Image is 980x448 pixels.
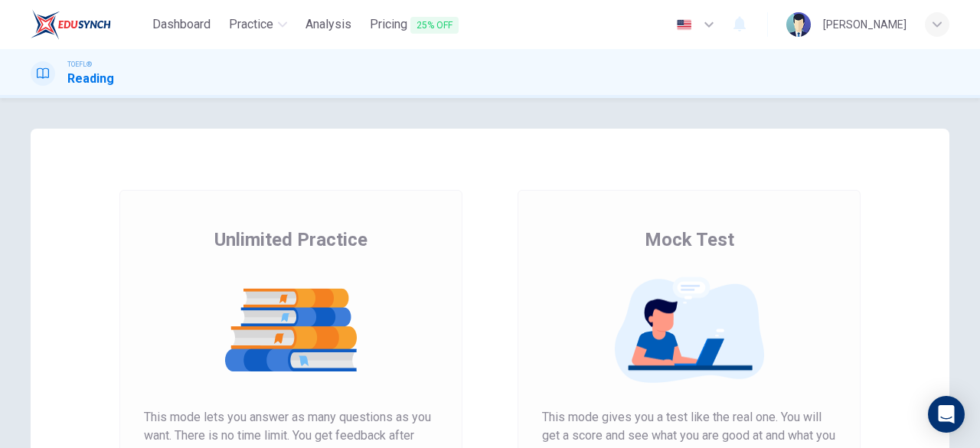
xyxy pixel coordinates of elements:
[305,15,351,34] span: Analysis
[364,11,465,39] button: Pricing25% OFF
[152,15,211,34] span: Dashboard
[645,227,734,252] span: Mock Test
[928,396,965,433] div: Open Intercom Messenger
[146,11,217,38] button: Dashboard
[675,19,694,31] img: en
[410,17,459,34] span: 25% OFF
[67,70,114,88] h1: Reading
[823,15,906,34] div: [PERSON_NAME]
[146,11,217,39] a: Dashboard
[31,9,111,40] img: EduSynch logo
[370,15,459,34] span: Pricing
[299,11,358,39] a: Analysis
[786,12,811,37] img: Profile picture
[31,9,146,40] a: EduSynch logo
[299,11,358,38] button: Analysis
[214,227,367,252] span: Unlimited Practice
[67,59,92,70] span: TOEFL®
[223,11,293,38] button: Practice
[229,15,273,34] span: Practice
